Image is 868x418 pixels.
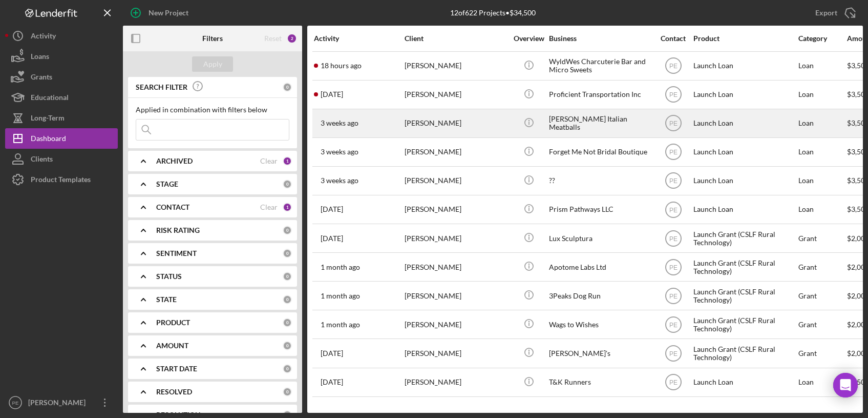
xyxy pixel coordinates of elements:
[156,342,188,350] b: AMOUNT
[798,138,846,166] div: Loan
[321,263,360,271] time: 2025-07-27 15:51
[321,119,358,127] time: 2025-08-06 16:28
[549,167,651,194] div: ??
[283,318,292,327] div: 0
[203,56,222,72] div: Apply
[321,205,343,213] time: 2025-07-29 17:38
[669,350,677,357] text: PE
[798,253,846,281] div: Grant
[693,167,796,194] div: Launch Loan
[405,34,507,43] div: Client
[31,108,65,131] div: Long-Term
[669,177,677,185] text: PE
[693,81,796,108] div: Launch Loan
[31,169,91,192] div: Product Templates
[450,9,536,17] div: 12 of 622 Projects • $34,500
[156,272,182,281] b: STATUS
[5,46,118,67] button: Loans
[549,282,651,309] div: 3Peaks Dog Run
[321,176,358,185] time: 2025-08-04 17:33
[5,392,118,413] button: PE[PERSON_NAME]
[405,369,507,396] div: [PERSON_NAME]
[5,128,118,149] a: Dashboard
[669,91,677,98] text: PE
[669,63,677,70] text: PE
[31,67,52,90] div: Grants
[405,196,507,223] div: [PERSON_NAME]
[654,34,692,43] div: Contact
[283,180,292,189] div: 0
[123,3,199,23] button: New Project
[669,321,677,328] text: PE
[693,253,796,281] div: Launch Grant (CSLF Rural Technology)
[321,321,360,329] time: 2025-07-22 16:37
[798,167,846,194] div: Loan
[549,81,651,108] div: Proficient Transportation Inc
[321,292,360,300] time: 2025-07-23 18:05
[549,110,651,137] div: [PERSON_NAME] Italian Meatballs
[5,67,118,87] button: Grants
[283,364,292,373] div: 0
[314,34,404,43] div: Activity
[287,33,297,44] div: 2
[5,149,118,169] button: Clients
[405,81,507,108] div: [PERSON_NAME]
[5,108,118,128] button: Long-Term
[693,225,796,252] div: Launch Grant (CSLF Rural Technology)
[669,235,677,242] text: PE
[12,400,19,406] text: PE
[405,311,507,338] div: [PERSON_NAME]
[549,196,651,223] div: Prism Pathways LLC
[321,90,343,98] time: 2025-08-11 03:58
[693,52,796,79] div: Launch Loan
[260,157,278,165] div: Clear
[321,234,343,243] time: 2025-07-28 20:58
[510,34,548,43] div: Overview
[283,83,292,92] div: 0
[5,169,118,190] button: Product Templates
[321,349,343,357] time: 2025-06-30 13:07
[31,149,53,172] div: Clients
[405,340,507,367] div: [PERSON_NAME]
[405,167,507,194] div: [PERSON_NAME]
[26,392,92,415] div: [PERSON_NAME]
[798,369,846,396] div: Loan
[405,282,507,309] div: [PERSON_NAME]
[798,81,846,108] div: Loan
[5,87,118,108] button: Educational
[31,26,56,49] div: Activity
[805,3,863,23] button: Export
[283,203,292,212] div: 1
[549,340,651,367] div: [PERSON_NAME]'s
[798,52,846,79] div: Loan
[283,272,292,281] div: 0
[31,46,49,69] div: Loans
[798,340,846,367] div: Grant
[669,292,677,300] text: PE
[549,34,651,43] div: Business
[405,110,507,137] div: [PERSON_NAME]
[321,148,358,156] time: 2025-08-04 17:54
[669,149,677,156] text: PE
[264,34,282,43] div: Reset
[693,282,796,309] div: Launch Grant (CSLF Rural Technology)
[669,120,677,127] text: PE
[549,253,651,281] div: Apotome Labs Ltd
[798,282,846,309] div: Grant
[283,295,292,304] div: 0
[549,138,651,166] div: Forget Me Not Bridal Boutique
[693,138,796,166] div: Launch Loan
[798,34,846,43] div: Category
[669,206,677,213] text: PE
[156,319,190,327] b: PRODUCT
[798,110,846,137] div: Loan
[136,106,289,114] div: Applied in combination with filters below
[693,311,796,338] div: Launch Grant (CSLF Rural Technology)
[5,26,118,46] a: Activity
